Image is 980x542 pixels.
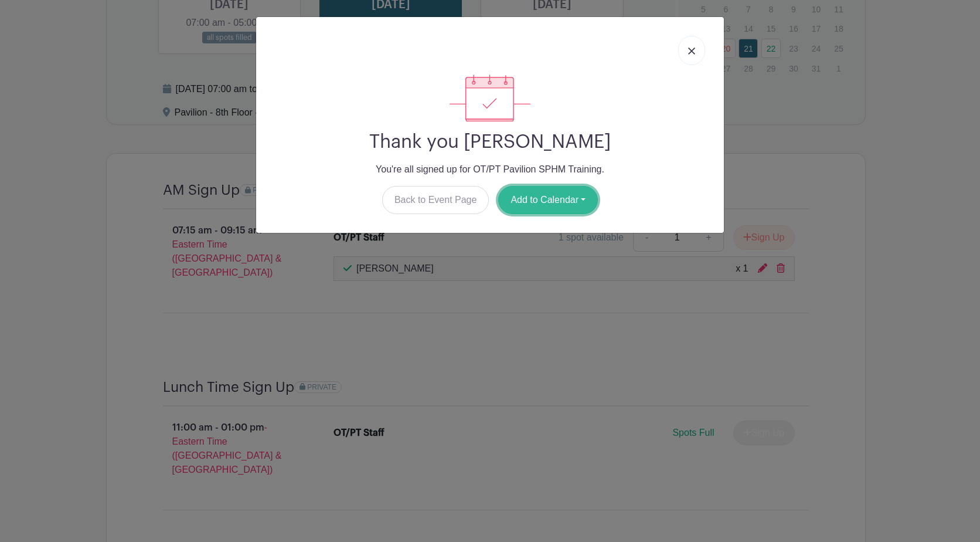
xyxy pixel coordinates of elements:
img: signup_complete-c468d5dda3e2740ee63a24cb0ba0d3ce5d8a4ecd24259e683200fb1569d990c8.svg [450,74,530,121]
button: Add to Calendar [498,186,598,214]
img: close_button-5f87c8562297e5c2d7936805f587ecaba9071eb48480494691a3f1689db116b3.svg [688,48,695,55]
p: You're all signed up for OT/PT Pavilion SPHM Training. [266,162,714,177]
h2: Thank you [PERSON_NAME] [266,131,714,153]
a: Back to Event Page [382,186,489,214]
